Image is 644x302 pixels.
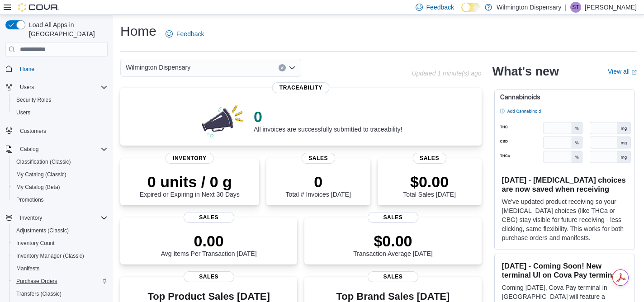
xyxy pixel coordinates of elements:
span: Inventory [20,214,42,222]
button: Inventory [16,212,46,223]
span: Inventory Manager (Classic) [13,250,108,261]
span: My Catalog (Classic) [13,169,108,180]
span: Inventory Count [16,240,55,247]
a: Home [16,64,38,75]
a: Purchase Orders [13,276,61,287]
span: Manifests [13,263,108,274]
span: ST [572,2,579,13]
span: Sales [412,153,446,164]
span: Feedback [426,3,454,12]
button: Users [9,106,111,119]
div: Sydney Taylor [570,2,581,13]
p: [PERSON_NAME] [585,2,637,13]
a: Classification (Classic) [13,156,75,167]
p: 0.00 [161,232,257,250]
button: Purchase Orders [9,275,111,288]
div: Total Sales [DATE] [403,173,455,198]
h3: [DATE] - Coming Soon! New terminal UI on Cova Pay terminals [502,261,627,279]
p: 0 units / 0 g [140,173,240,191]
span: Adjustments (Classic) [13,225,108,236]
button: Manifests [9,262,111,275]
button: Customers [2,124,111,137]
span: Users [16,82,108,93]
button: My Catalog (Classic) [9,168,111,181]
span: Sales [184,212,234,223]
button: Catalog [16,144,42,155]
button: Users [2,81,111,94]
button: Open list of options [289,64,296,71]
div: Avg Items Per Transaction [DATE] [161,232,257,257]
button: Users [16,82,38,93]
span: Adjustments (Classic) [16,227,69,234]
img: Cova [18,3,59,12]
p: $0.00 [403,173,455,191]
button: Security Roles [9,94,111,106]
span: Users [13,107,108,118]
span: Users [20,84,34,91]
h3: Top Product Sales [DATE] [147,291,270,302]
span: Customers [20,127,46,135]
span: Classification (Classic) [16,158,71,165]
span: My Catalog (Classic) [16,171,66,178]
span: Classification (Classic) [13,156,108,167]
span: Security Roles [13,94,108,105]
a: Manifests [13,263,43,274]
span: My Catalog (Beta) [13,182,108,193]
div: Expired or Expiring in Next 30 Days [140,173,240,198]
span: Home [20,66,34,73]
a: Inventory Manager (Classic) [13,250,88,261]
span: Home [16,63,108,74]
span: Sales [301,153,335,164]
svg: External link [631,70,637,75]
h3: [DATE] - [MEDICAL_DATA] choices are now saved when receiving [502,175,627,193]
button: Inventory Manager (Classic) [9,250,111,262]
span: Sales [184,271,234,282]
button: Clear input [279,64,286,71]
p: Wilmington Dispensary [497,2,561,13]
p: | [565,2,567,13]
button: Catalog [2,143,111,156]
a: Users [13,107,34,118]
button: Classification (Classic) [9,156,111,168]
p: 0 [285,173,350,191]
p: We've updated product receiving so your [MEDICAL_DATA] choices (like THCa or CBG) stay visible fo... [502,197,627,242]
span: Transfers (Classic) [13,288,108,299]
div: All invoices are successfully submitted to traceability! [254,108,402,133]
div: Total # Invoices [DATE] [285,173,350,198]
input: Dark Mode [461,3,480,12]
span: Security Roles [16,96,51,104]
a: Customers [16,126,50,137]
div: Transaction Average [DATE] [353,232,433,257]
span: Inventory [16,212,108,223]
span: Sales [368,271,418,282]
span: Inventory Count [13,238,108,249]
img: 0 [199,102,246,138]
span: Manifests [16,265,39,272]
a: Inventory Count [13,238,58,249]
span: Customers [16,125,108,137]
h1: Home [120,22,156,40]
a: View allExternal link [608,68,637,75]
span: Sales [368,212,418,223]
p: $0.00 [353,232,433,250]
button: Promotions [9,193,111,206]
button: My Catalog (Beta) [9,181,111,193]
span: Transfers (Classic) [16,290,62,297]
h2: What's new [492,64,559,79]
button: Transfers (Classic) [9,288,111,300]
a: Promotions [13,194,47,205]
a: My Catalog (Classic) [13,169,70,180]
button: Home [2,62,111,75]
span: Load All Apps in [GEOGRAPHIC_DATA] [25,20,108,38]
button: Inventory Count [9,237,111,250]
span: Purchase Orders [16,278,57,285]
span: Inventory [166,153,214,164]
p: Updated 1 minute(s) ago [412,70,481,77]
span: Inventory Manager (Classic) [16,252,84,260]
a: My Catalog (Beta) [13,182,64,193]
span: My Catalog (Beta) [16,184,60,191]
span: Catalog [20,146,38,153]
span: Promotions [13,194,108,205]
h3: Top Brand Sales [DATE] [336,291,450,302]
button: Inventory [2,212,111,224]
